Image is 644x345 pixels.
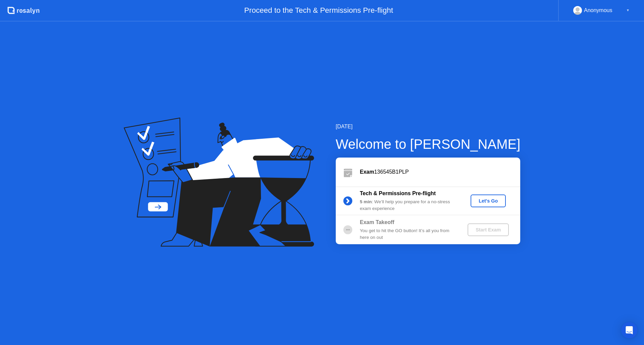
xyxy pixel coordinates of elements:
div: Start Exam [470,227,506,232]
div: Welcome to [PERSON_NAME] [336,134,521,154]
div: [DATE] [336,123,521,131]
b: Exam [360,169,374,175]
div: : We’ll help you prepare for a no-stress exam experience [360,199,457,212]
div: 136545B1PLP [360,168,520,176]
b: Tech & Permissions Pre-flight [360,190,436,196]
button: Let's Go [471,195,506,207]
b: 5 min [360,199,372,204]
button: Start Exam [468,223,509,236]
div: ▼ [626,6,630,15]
div: You get to hit the GO button! It’s all you from here on out [360,227,457,241]
div: Let's Go [473,198,503,204]
b: Exam Takeoff [360,219,394,225]
div: Anonymous [584,6,612,15]
div: Open Intercom Messenger [621,322,637,338]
